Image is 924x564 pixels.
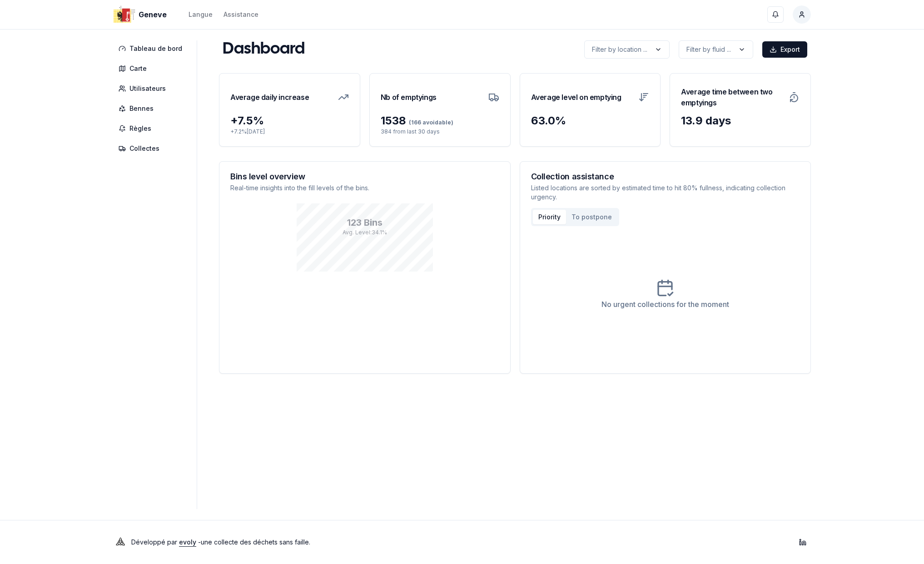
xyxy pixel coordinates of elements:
a: Geneve [113,9,170,20]
button: Export [762,41,807,58]
span: Carte [129,64,147,73]
span: Règles [129,124,151,133]
div: No urgent collections for the moment [601,299,729,310]
a: Collectes [113,140,191,157]
p: Filter by location ... [592,45,647,54]
p: Real-time insights into the fill levels of the bins. [230,183,499,193]
span: Collectes [129,144,159,153]
a: Assistance [224,9,258,20]
button: To postpone [566,210,617,224]
h3: Bins level overview [230,173,499,181]
a: Règles [113,120,191,137]
h3: Average daily increase [230,84,309,110]
button: Priority [533,210,566,224]
span: Bennes [129,104,154,113]
button: label [584,40,670,59]
h3: Average time between two emptyings [681,84,783,110]
div: 63.0 % [531,114,650,128]
span: Utilisateurs [129,84,166,93]
p: Développé par - une collecte des déchets sans faille . [131,536,310,549]
div: 13.9 days [681,114,800,128]
span: Tableau de bord [129,44,182,53]
a: Tableau de bord [113,40,191,57]
h3: Average level on emptying [531,84,621,110]
p: Listed locations are sorted by estimated time to hit 80% fullness, indicating collection urgency. [531,183,800,202]
img: Geneve Logo [113,4,135,25]
img: Evoly Logo [113,535,128,549]
a: evoly [179,538,196,546]
a: Utilisateurs [113,80,191,97]
div: + 7.5 % [230,114,349,128]
div: 1538 [381,114,499,128]
a: Carte [113,60,191,77]
p: + 7.2 % [DATE] [230,128,349,135]
p: Filter by fluid ... [686,45,731,54]
h3: Collection assistance [531,173,800,181]
span: Geneve [139,9,167,20]
a: Bennes [113,100,191,117]
h3: Nb of emptyings [381,84,437,110]
p: 384 from last 30 days [381,128,499,135]
button: Langue [189,9,213,20]
div: Langue [189,10,213,19]
h1: Dashboard [223,40,305,59]
span: (166 avoidable) [406,119,453,126]
button: label [679,40,753,59]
